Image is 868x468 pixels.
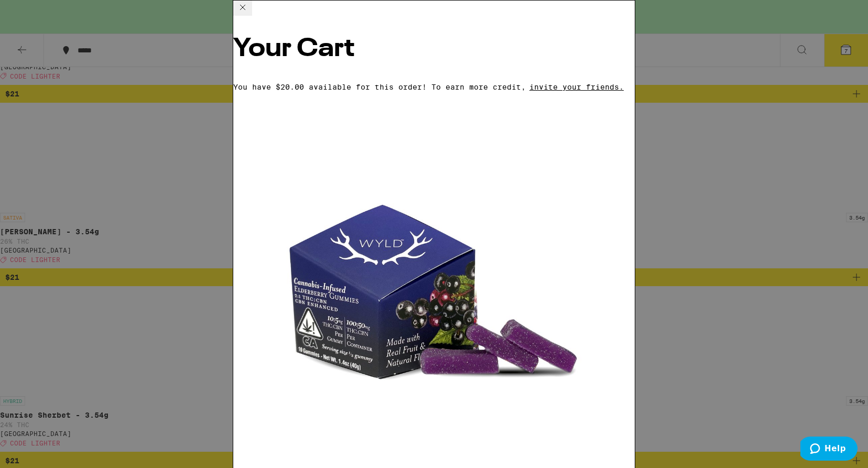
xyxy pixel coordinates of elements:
[233,37,635,62] h2: Your Cart
[800,437,858,463] iframe: Opens a widget where you can find more information
[526,83,627,91] span: invite your friends.
[233,83,526,91] span: You have $20.00 available for this order! To earn more credit,
[233,83,635,91] div: You have $20.00 available for this order! To earn more credit,invite your friends.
